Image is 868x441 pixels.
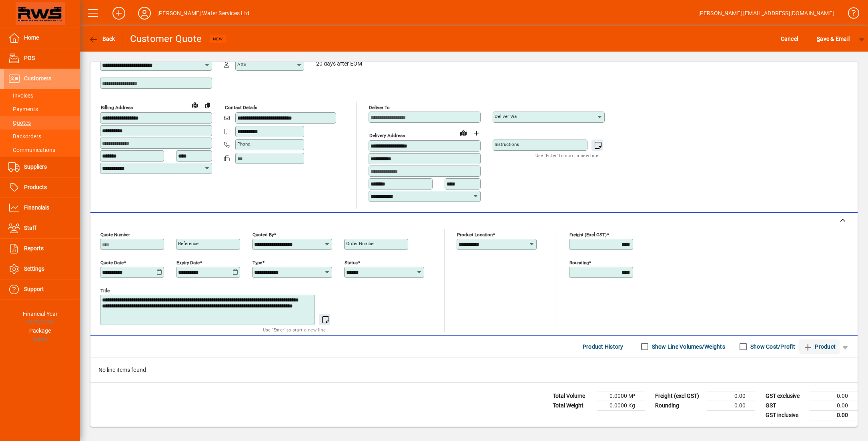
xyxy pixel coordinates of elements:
span: Backorders [8,133,41,140]
span: Quotes [8,120,31,126]
div: [PERSON_NAME] Water Services Ltd [157,7,250,20]
button: Product [799,339,840,354]
mat-label: Rounding [569,259,589,265]
a: Staff [4,218,80,238]
td: 0.0000 M³ [597,391,645,401]
span: Home [24,34,39,41]
span: Settings [24,265,44,272]
span: Staff [24,225,36,231]
a: Settings [4,259,80,279]
div: Customer Quote [130,32,202,45]
mat-label: Order number [346,241,375,246]
a: Financials [4,198,80,218]
button: Back [86,32,117,46]
button: Cancel [779,32,800,46]
td: 0.00 [707,391,755,401]
label: Show Cost/Profit [749,343,795,351]
a: Quotes [4,116,80,130]
td: 0.0000 Kg [597,401,645,410]
span: POS [24,55,35,61]
button: Save & Email [813,32,854,46]
button: Copy to Delivery address [201,99,214,112]
span: Cancel [781,32,798,45]
a: Support [4,279,80,299]
td: GST exclusive [762,391,810,401]
span: Payments [8,106,38,112]
a: Home [4,28,80,48]
button: Profile [132,6,157,20]
a: POS [4,48,80,68]
button: Add [106,6,132,20]
a: Invoices [4,89,80,102]
span: NEW [213,36,223,42]
mat-label: Freight (excl GST) [569,231,607,237]
a: Backorders [4,130,80,143]
a: View on map [457,126,470,139]
mat-label: Quote date [100,259,124,265]
span: Reports [24,245,44,251]
mat-label: Reference [178,241,198,246]
button: Choose address [470,127,483,140]
a: Reports [4,239,80,259]
td: Rounding [651,401,707,410]
a: Knowledge Base [842,2,858,28]
td: 0.00 [810,410,858,420]
mat-label: Status [345,259,358,265]
td: Total Weight [549,401,597,410]
span: Product [803,340,836,353]
td: 0.00 [810,401,858,410]
mat-label: Quote number [100,231,130,237]
mat-label: Phone [237,141,250,147]
span: S [817,36,820,42]
span: Financials [24,204,49,211]
td: 0.00 [810,391,858,401]
mat-label: Instructions [495,142,519,147]
td: Freight (excl GST) [651,391,707,401]
span: Invoices [8,92,33,99]
td: 0.00 [707,401,755,410]
span: ave & Email [817,32,850,45]
a: Products [4,178,80,198]
mat-hint: Use 'Enter' to start a new line [535,151,598,160]
span: Customers [24,75,51,82]
span: Suppliers [24,164,47,170]
mat-label: Deliver To [369,105,390,110]
mat-label: Product location [457,231,493,237]
td: Total Volume [549,391,597,401]
button: Product History [579,339,627,354]
label: Show Line Volumes/Weights [650,343,725,351]
td: GST [762,401,810,410]
span: Back [88,36,115,42]
div: [PERSON_NAME] [EMAIL_ADDRESS][DOMAIN_NAME] [698,7,834,20]
a: Suppliers [4,157,80,177]
td: GST inclusive [762,410,810,420]
mat-label: Attn [237,62,246,67]
a: Communications [4,143,80,157]
a: View on map [188,98,201,111]
span: Communications [8,147,55,153]
mat-hint: Use 'Enter' to start a new line [263,325,326,334]
a: Payments [4,102,80,116]
span: Product History [583,340,623,353]
mat-label: Quoted by [253,231,274,237]
mat-label: Type [253,259,262,265]
app-page-header-button: Back [80,32,124,46]
mat-label: Expiry date [176,259,200,265]
span: 20 days after EOM [316,61,362,67]
mat-label: Title [100,287,110,293]
span: Support [24,286,44,292]
span: Package [29,327,51,334]
span: Products [24,184,47,190]
div: No line items found [90,358,858,382]
mat-label: Deliver via [495,114,517,119]
span: Financial Year [23,311,58,317]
